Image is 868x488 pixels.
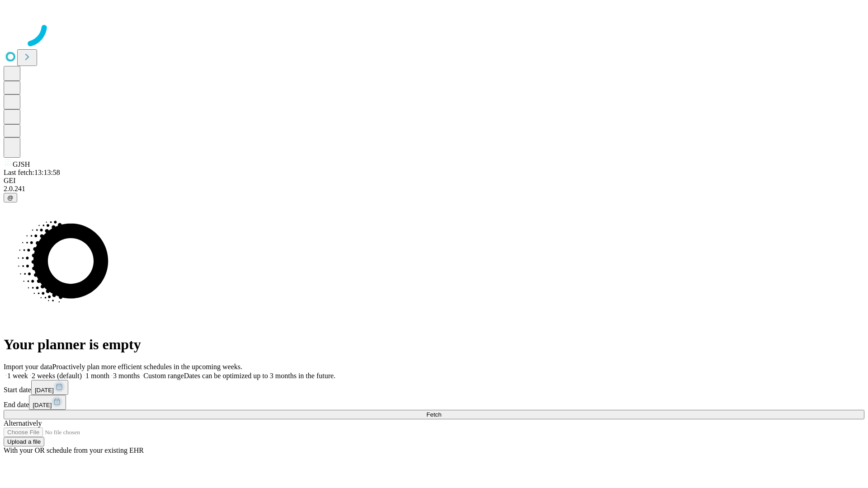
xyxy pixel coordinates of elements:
[184,372,335,380] span: Dates can be optimized up to 3 months in the future.
[4,446,144,454] span: With your OR schedule from your existing EHR
[35,387,54,394] span: [DATE]
[85,372,109,380] span: 1 month
[426,411,441,418] span: Fetch
[32,372,82,380] span: 2 weeks (default)
[13,160,30,168] span: GJSH
[4,336,864,353] h1: Your planner is empty
[143,372,184,380] span: Custom range
[4,437,44,446] button: Upload a file
[4,169,60,176] span: Last fetch: 13:13:58
[31,380,68,395] button: [DATE]
[4,177,864,185] div: GEI
[52,363,242,371] span: Proactively plan more efficient schedules in the upcoming weeks.
[7,372,28,380] span: 1 week
[29,395,66,410] button: [DATE]
[4,419,42,427] span: Alternatively
[4,410,864,419] button: Fetch
[4,363,52,371] span: Import your data
[4,395,864,410] div: End date
[4,380,864,395] div: Start date
[4,185,864,193] div: 2.0.241
[33,402,52,408] span: [DATE]
[4,193,17,202] button: @
[113,372,140,380] span: 3 months
[7,194,14,201] span: @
